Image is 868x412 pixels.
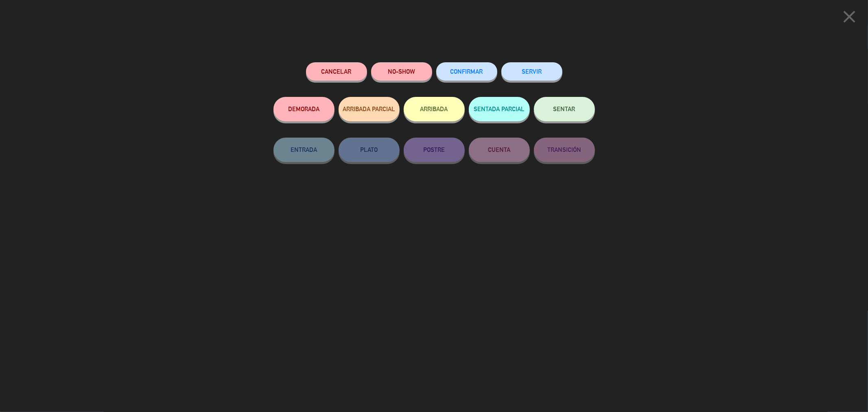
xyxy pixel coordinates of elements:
[404,97,465,121] button: ARRIBADA
[404,138,465,162] button: POSTRE
[534,138,595,162] button: TRANSICIÓN
[839,7,859,27] i: close
[343,105,395,112] span: ARRIBADA PARCIAL
[553,105,575,112] span: SENTAR
[436,62,497,81] button: CONFIRMAR
[339,97,400,121] button: ARRIBADA PARCIAL
[837,6,862,30] button: close
[534,97,595,121] button: SENTAR
[273,97,335,121] button: DEMORADA
[339,138,400,162] button: PLATO
[501,62,562,81] button: SERVIR
[371,62,432,81] button: NO-SHOW
[450,68,483,75] span: CONFIRMAR
[273,138,335,162] button: ENTRADA
[469,138,530,162] button: CUENTA
[306,62,367,81] button: Cancelar
[469,97,530,121] button: SENTADA PARCIAL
